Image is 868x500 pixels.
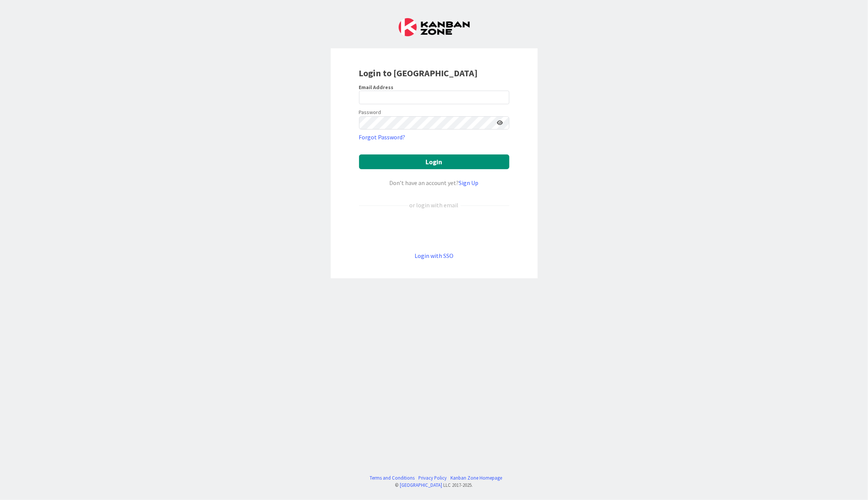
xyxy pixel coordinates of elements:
[415,252,453,259] a: Login with SSO
[359,178,509,187] div: Don’t have an account yet?
[370,474,415,481] a: Terms and Conditions
[400,482,442,488] a: [GEOGRAPHIC_DATA]
[418,474,447,481] a: Privacy Policy
[359,154,509,169] button: Login
[408,201,461,210] div: or login with email
[459,179,479,187] a: Sign Up
[450,474,502,481] a: Kanban Zone Homepage
[399,18,470,36] img: Kanban Zone
[359,133,405,142] a: Forgot Password?
[359,84,394,91] label: Email Address
[366,481,502,489] div: © LLC 2017- 2025 .
[355,222,513,239] iframe: Sign in with Google Button
[359,67,478,79] b: Login to [GEOGRAPHIC_DATA]
[359,108,381,116] label: Password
